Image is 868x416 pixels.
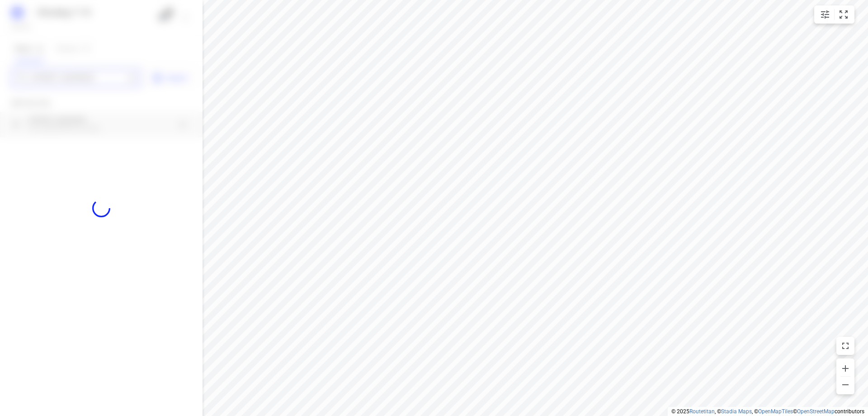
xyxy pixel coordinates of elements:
button: Map settings [816,5,834,24]
a: Routetitan [689,408,715,415]
a: Stadia Maps [721,408,752,415]
button: Fit zoom [835,5,853,24]
li: © 2025 , © , © © contributors [671,408,864,415]
a: OpenMapTiles [758,408,793,415]
div: small contained button group [814,5,854,24]
a: OpenStreetMap [797,408,835,415]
